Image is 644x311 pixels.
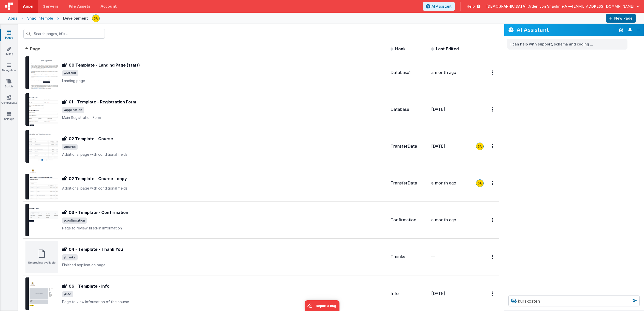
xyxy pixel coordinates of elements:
div: TransferData [391,180,427,186]
span: a month ago [431,70,456,75]
span: Apps [23,4,33,9]
span: AI Assistant [432,4,452,9]
span: [DATE] [431,291,445,296]
button: Options [489,141,497,151]
p: I can help with support, schema and coding ... [510,41,624,48]
img: e3e1eaaa3c942e69edc95d4236ce57bf [92,15,99,22]
div: Development [63,16,88,21]
img: e3e1eaaa3c942e69edc95d4236ce57bf [476,143,483,150]
button: Toggle Pin [626,26,634,34]
h2: AI Assistant [517,27,616,33]
p: Additional page with conditional fields [62,186,387,191]
div: Shaolintemple [27,16,53,21]
button: AI Assistant [423,2,455,11]
p: Landing page [62,78,387,83]
span: a month ago [431,217,456,222]
span: /application [62,107,84,113]
span: /info [62,291,73,297]
div: Database1 [391,70,427,75]
button: Options [489,178,497,188]
div: Apps [8,16,17,21]
h3: 00 Template - Landing Page (start) [69,62,140,68]
button: New Chat [618,26,625,34]
p: Additional page with conditional fields [62,152,387,157]
button: New Page [606,14,636,23]
div: Database [391,106,427,112]
button: Options [489,104,497,115]
span: [DATE] [431,144,445,149]
span: Last Edited [436,46,459,51]
input: Search pages, id's ... [23,29,105,39]
span: /default [62,70,78,76]
h3: 02 Template - Course [69,136,113,142]
button: Options [489,288,497,299]
span: /confirmation [62,217,87,224]
button: Options [489,215,497,225]
h3: 02 Template - Course - copy [69,176,127,182]
div: Info [391,291,427,297]
h3: 03 - Template - Confirmation [69,209,128,215]
button: [DEMOGRAPHIC_DATA] Orden von Shaolin e.V — [EMAIL_ADDRESS][DOMAIN_NAME] [486,4,640,9]
span: [DATE] [431,107,445,112]
button: Options [489,252,497,262]
span: — [431,254,435,259]
span: [DEMOGRAPHIC_DATA] Orden von Shaolin e.V — [486,4,572,9]
h3: 06 - Template - Info [69,283,109,289]
span: /course [62,144,78,150]
iframe: Marker.io feedback button [305,300,339,311]
h3: 01 - Template - Registration Form [69,99,136,105]
span: Hook [395,46,406,51]
button: Close [635,26,642,34]
span: /thanks [62,254,78,260]
img: e3e1eaaa3c942e69edc95d4236ce57bf [476,180,483,187]
p: Page to view information of the course [62,299,387,304]
p: Main Registration Form [62,115,387,120]
div: Thanks [391,254,427,260]
span: Servers [43,4,58,9]
p: Page to review filled-in information [62,226,387,231]
div: TransferData [391,143,427,149]
span: Page [30,46,40,51]
span: Help [467,4,475,9]
div: Confirmation [391,217,427,223]
span: File Assets [69,4,91,9]
button: Options [489,67,497,78]
span: [EMAIL_ADDRESS][DOMAIN_NAME] [572,4,634,9]
p: Finished application page [62,262,387,268]
h3: 04 - Template - Thank You [69,246,123,252]
span: a month ago [431,180,456,185]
